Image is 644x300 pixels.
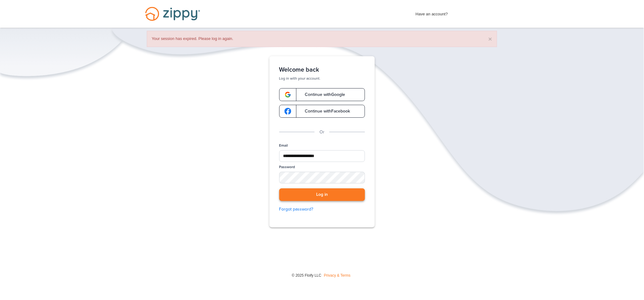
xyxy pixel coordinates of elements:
span: Continue with Google [299,93,345,97]
p: Or [320,129,324,136]
span: © 2025 Floify LLC [292,273,321,278]
span: Continue with Facebook [299,109,350,113]
label: Password [279,164,295,170]
a: Privacy & Terms [324,273,351,278]
a: google-logoContinue withFacebook [279,105,365,118]
a: Forgot password? [279,206,365,213]
img: google-logo [285,91,291,98]
span: Have an account? [416,8,448,18]
label: Email [279,143,288,148]
input: Email [279,150,365,162]
img: google-logo [285,108,291,115]
p: Log in with your account. [279,76,365,81]
button: Log in [279,188,365,201]
div: Your session has expired. Please log in again. [147,31,497,47]
h1: Welcome back [279,66,365,73]
a: google-logoContinue withGoogle [279,88,365,101]
input: Password [279,172,365,184]
button: × [489,36,492,42]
